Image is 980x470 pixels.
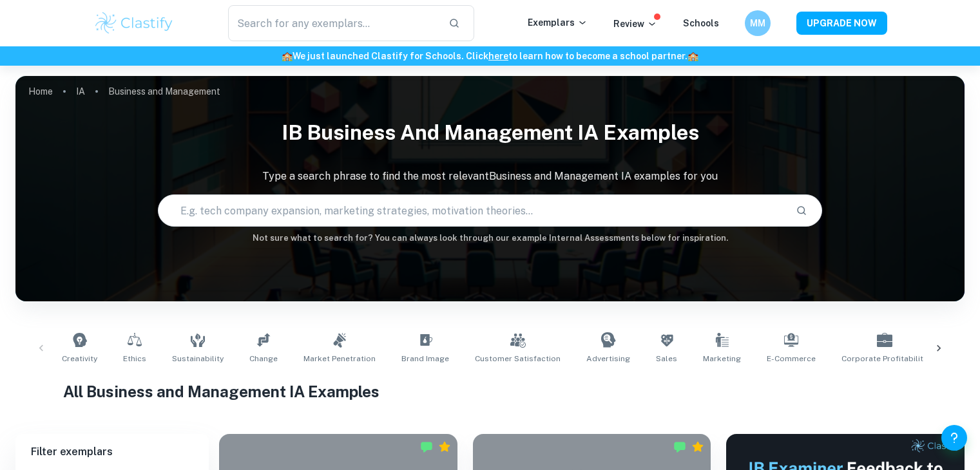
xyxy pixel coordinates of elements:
[613,17,657,31] p: Review
[28,82,53,100] a: Home
[15,232,965,245] h6: Not sure what to search for? You can always look through our example Internal Assessments below f...
[282,51,293,61] span: 🏫
[15,112,965,153] h1: IB Business and Management IA examples
[228,5,439,41] input: Search for any exemplars...
[159,193,785,229] input: E.g. tech company expansion, marketing strategies, motivation theories...
[796,12,887,35] button: UPGRADE NOW
[488,51,508,61] a: here
[420,440,433,453] img: Marked
[93,10,175,36] img: Clastify logo
[123,353,146,364] span: Ethics
[3,49,977,63] h6: We just launched Clastify for Schools. Click to learn how to become a school partner.
[691,440,704,453] div: Premium
[703,353,741,364] span: Marketing
[249,353,278,364] span: Change
[528,15,588,30] p: Exemplars
[767,353,816,364] span: E-commerce
[76,82,85,100] a: IA
[673,440,686,453] img: Marked
[683,18,719,28] a: Schools
[745,10,771,36] button: MM
[15,434,209,470] h6: Filter exemplars
[475,353,561,364] span: Customer Satisfaction
[941,425,967,451] button: Help and Feedback
[401,353,449,364] span: Brand Image
[108,84,220,99] p: Business and Management
[586,353,630,364] span: Advertising
[62,353,97,364] span: Creativity
[15,169,965,184] p: Type a search phrase to find the most relevant Business and Management IA examples for you
[750,16,765,30] h6: MM
[63,380,918,403] h1: All Business and Management IA Examples
[303,353,376,364] span: Market Penetration
[841,353,927,364] span: Corporate Profitability
[791,200,812,221] button: Search
[438,440,451,453] div: Premium
[172,353,224,364] span: Sustainability
[656,353,677,364] span: Sales
[687,51,698,61] span: 🏫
